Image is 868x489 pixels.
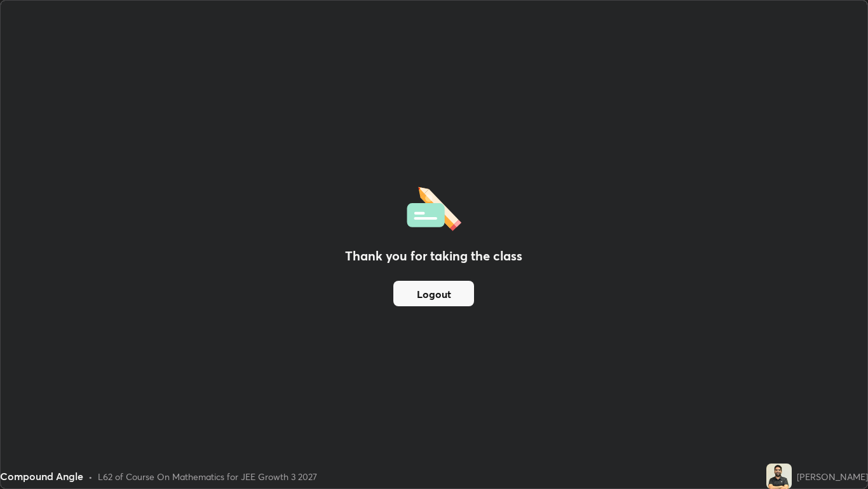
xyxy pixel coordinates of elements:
img: offlineFeedback.1438e8b3.svg [407,183,461,231]
div: • [88,470,93,483]
div: L62 of Course On Mathematics for JEE Growth 3 2027 [98,470,317,483]
h2: Thank you for taking the class [345,246,522,266]
div: [PERSON_NAME] [797,470,868,483]
button: Logout [393,281,474,306]
img: d9cff753008c4d4b94e8f9a48afdbfb4.jpg [766,464,792,489]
